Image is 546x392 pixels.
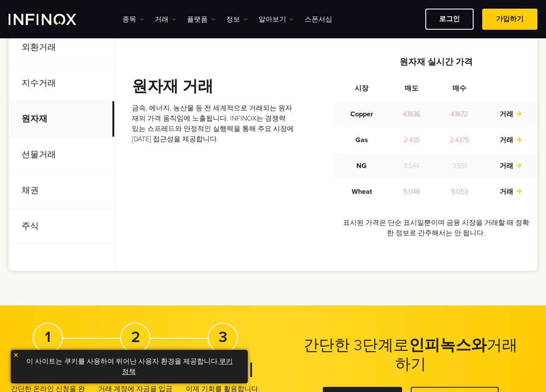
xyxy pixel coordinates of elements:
[335,179,389,205] td: Wheat
[45,328,51,346] strong: 1
[435,179,484,205] td: 5.053
[305,14,332,25] a: 스폰서십
[335,153,389,179] td: NG
[389,153,435,179] td: 3.544
[9,65,114,101] p: 지수거래
[9,101,114,137] p: 원자재
[335,101,389,127] td: Copper
[435,75,484,101] th: 매수
[226,14,248,25] a: 정보
[187,14,215,25] a: 플랫폼
[335,218,537,238] p: 표시된 가격은 단순 표시일뿐이며 금융 시장을 거래할 때 정확한 정보로 간주해서는 안 됩니다.
[303,336,518,374] h2: 간단한 3단계로 거래하기
[9,14,97,25] a: INFINOX Logo
[335,127,389,153] td: Gas
[435,127,484,153] td: 2.4375
[499,162,522,170] a: 거래
[499,136,522,144] a: 거래
[335,75,389,101] th: 시장
[122,14,144,25] a: 종목
[9,30,114,65] p: 외환거래
[218,328,228,346] strong: 3
[155,14,176,25] a: 거래
[132,77,213,96] strong: 원자재 거래
[389,179,435,205] td: 5.046
[389,75,435,101] th: 매도
[389,101,435,127] td: 4.1836
[259,14,294,25] a: 알아보기
[9,208,114,244] p: 주식
[9,173,114,208] p: 채권
[399,57,473,67] strong: 원자재 실시간 가격
[425,9,474,30] a: 로그인
[131,328,140,346] strong: 2
[482,9,537,30] a: 가입하기
[13,352,19,358] img: yellow close icon
[499,110,522,118] a: 거래
[9,137,114,173] p: 선물거래
[435,153,484,179] td: 3.551
[15,354,243,379] p: 이 사이트는 쿠키를 사용하여 뛰어난 사용자 환경을 제공합니다. .
[132,103,294,144] p: 금속, 에너지, 농산물 등 전 세계적으로 거래되는 원자재의 가격 움직임에 노출됩니다. INFINOX는 경쟁력 있는 스프레드와 안정적인 실행력을 통해 주요 시장에 [DATE] ...
[409,336,487,355] strong: 인피녹스와
[389,127,435,153] td: 2.435
[499,187,522,196] a: 거래
[435,101,484,127] td: 4.1872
